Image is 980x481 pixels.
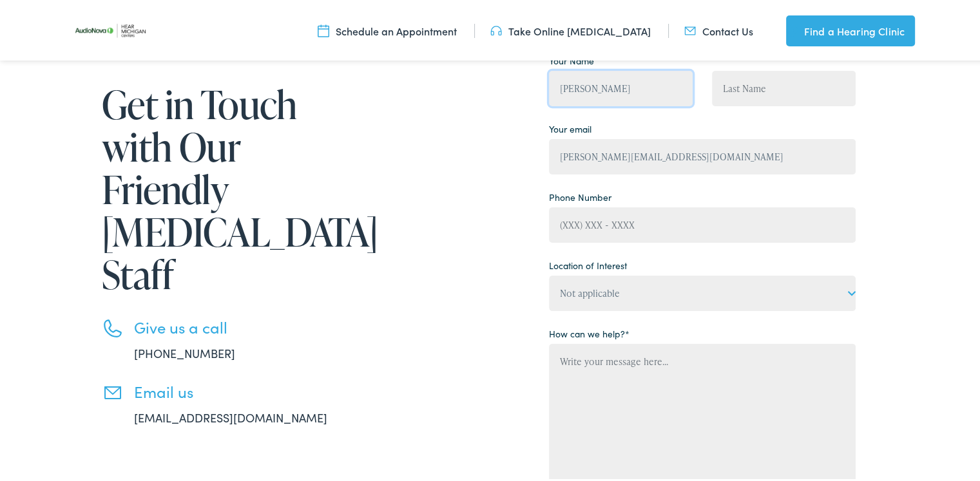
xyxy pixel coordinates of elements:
[549,188,611,202] label: Phone Number
[549,325,629,338] label: How can we help?
[102,80,366,293] h1: Get in Touch with Our Friendly [MEDICAL_DATA] Staff
[786,13,915,44] a: Find a Hearing Clinic
[549,137,856,172] input: example@gmail.com
[786,21,798,36] img: utility icon
[549,52,594,65] label: Your Name
[134,380,366,399] h3: Email us
[549,256,627,270] label: Location of Interest
[549,68,693,104] input: First Name
[134,407,327,423] a: [EMAIL_ADDRESS][DOMAIN_NAME]
[490,21,502,35] img: utility icon
[490,21,651,35] a: Take Online [MEDICAL_DATA]
[684,21,753,35] a: Contact Us
[134,316,366,334] h3: Give us a call
[318,21,457,35] a: Schedule an Appointment
[134,343,235,359] a: [PHONE_NUMBER]
[318,21,329,35] img: utility icon
[712,68,856,104] input: Last Name
[549,120,591,133] label: Your email
[684,21,696,35] img: utility icon
[549,205,856,240] input: (XXX) XXX - XXXX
